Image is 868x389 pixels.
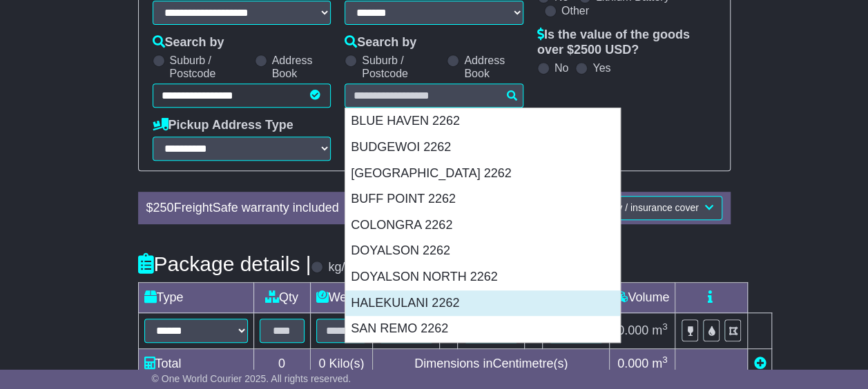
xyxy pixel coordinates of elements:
div: DOYALSON NORTH 2262 [345,264,620,290]
div: BUDGEWOI 2262 [345,134,620,161]
label: Search by [153,35,224,50]
label: Suburb / Postcode [170,54,248,80]
div: $ FreightSafe warranty included [139,201,409,216]
label: Suburb / Postcode [362,54,440,80]
h4: Package details | [138,252,311,275]
span: 2500 [574,43,601,57]
label: kg/cm [328,260,361,275]
div: BLUE HAVEN 2262 [345,108,620,134]
span: m [652,323,668,337]
span: m [652,357,668,370]
span: 0 [318,357,325,370]
td: Weight [310,283,373,313]
span: © One World Courier 2025. All rights reserved. [152,373,351,384]
sup: 3 [662,321,668,332]
label: Address Book [272,54,331,80]
span: USD [605,43,631,57]
div: COLONGRA 2262 [345,212,620,239]
td: Kilo(s) [310,349,373,379]
td: Total [138,349,253,379]
span: 250 [153,201,174,215]
label: Other [561,4,589,17]
label: No [554,61,568,74]
div: DOYALSON 2262 [345,238,620,264]
label: Is the value of the goods over $ ? [537,28,716,57]
td: Type [138,283,253,313]
span: 0.000 [617,323,648,337]
td: Dimensions in Centimetre(s) [373,349,610,379]
label: Yes [592,61,610,74]
a: Add new item [753,357,766,370]
label: Pickup Address Type [153,118,293,133]
label: Address Book [464,54,523,80]
label: Search by [345,35,416,50]
td: 0 [253,349,310,379]
sup: 3 [662,355,668,365]
div: HALEKULANI 2262 [345,290,620,317]
td: Qty [253,283,310,313]
div: [GEOGRAPHIC_DATA] 2262 [345,161,620,187]
span: 0.000 [617,357,648,370]
button: Increase my warranty / insurance cover [521,196,722,220]
div: BUFF POINT 2262 [345,186,620,212]
div: SAN REMO 2262 [345,316,620,342]
td: Volume [610,283,675,313]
